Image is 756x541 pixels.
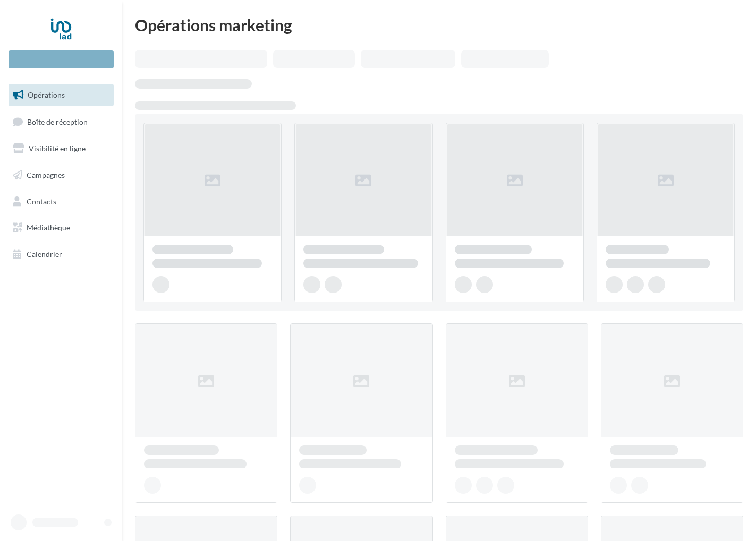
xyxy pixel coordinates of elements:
[27,196,56,205] span: Contacts
[6,191,116,213] a: Contacts
[29,144,86,153] span: Visibilité en ligne
[27,223,70,232] span: Médiathèque
[27,250,62,259] span: Calendrier
[27,170,65,179] span: Campagnes
[6,164,116,186] a: Campagnes
[6,138,116,160] a: Visibilité en ligne
[6,84,116,106] a: Opérations
[9,50,114,68] div: Nouvelle campagne
[27,117,88,126] span: Boîte de réception
[6,243,116,265] a: Calendrier
[6,217,116,239] a: Médiathèque
[6,110,116,133] a: Boîte de réception
[28,90,65,99] span: Opérations
[135,17,743,33] div: Opérations marketing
